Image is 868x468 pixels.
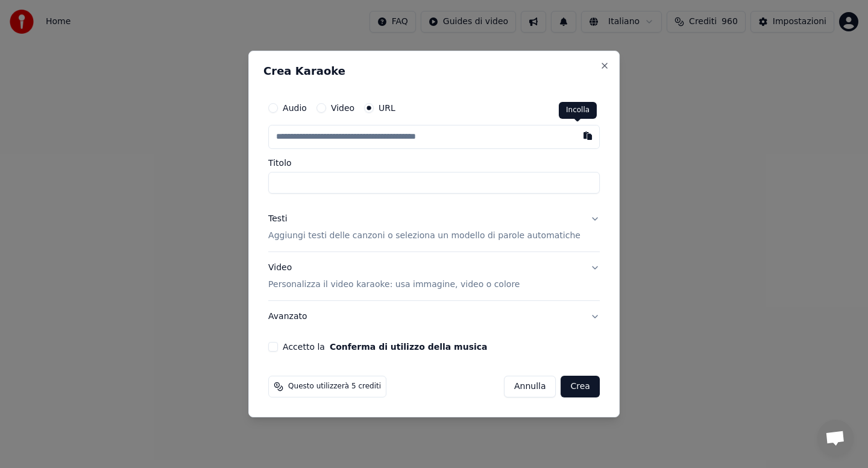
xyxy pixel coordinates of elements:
label: Titolo [268,159,600,167]
button: Accetto la [330,343,488,351]
label: Audio [283,104,307,112]
p: Personalizza il video karaoke: usa immagine, video o colore [268,279,520,291]
span: Questo utilizzerà 5 crediti [288,382,381,391]
p: Aggiungi testi delle canzoni o seleziona un modello di parole automatiche [268,230,580,242]
label: URL [379,104,395,112]
button: VideoPersonalizza il video karaoke: usa immagine, video o colore [268,252,600,300]
div: Video [268,262,520,291]
h2: Crea Karaoke [263,66,605,77]
div: Testi [268,213,287,225]
button: TestiAggiungi testi delle canzoni o seleziona un modello di parole automatiche [268,203,600,251]
label: Accetto la [283,343,487,351]
button: Annulla [504,376,556,397]
div: Incolla [559,102,597,119]
button: Crea [561,376,600,397]
label: Video [331,104,354,112]
button: Avanzato [268,301,600,332]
